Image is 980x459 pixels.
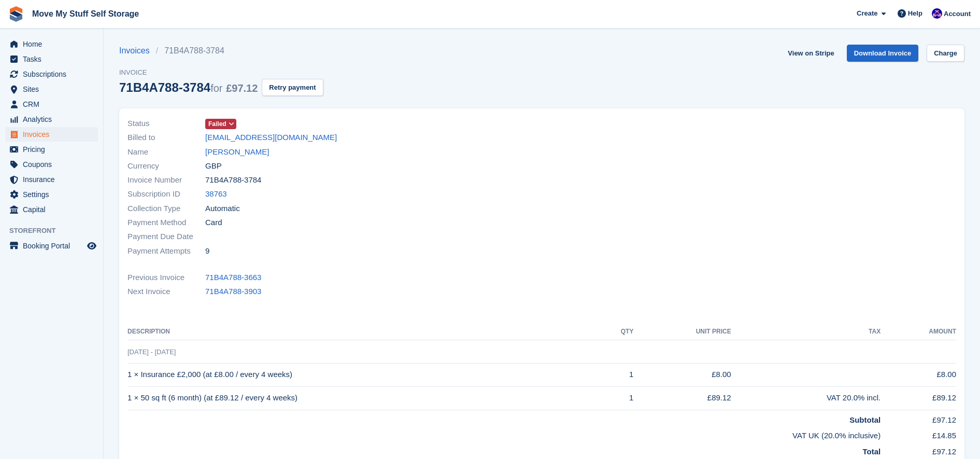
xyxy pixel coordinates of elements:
span: £97.12 [226,82,258,94]
th: Unit Price [633,324,731,340]
div: VAT 20.0% incl. [731,392,880,404]
td: 1 [598,386,633,410]
a: menu [5,187,98,202]
span: Account [944,9,971,19]
img: Jade Whetnall [932,8,942,19]
nav: breadcrumbs [119,45,323,57]
td: £89.12 [633,386,731,410]
td: 1 × Insurance £2,000 (at £8.00 / every 4 weeks) [127,363,598,386]
td: VAT UK (20.0% inclusive) [127,426,880,442]
td: £89.12 [880,386,956,410]
div: 71B4A788-3784 [119,80,258,94]
span: Subscriptions [23,67,85,81]
span: Name [127,146,205,158]
span: Payment Attempts [127,245,205,257]
span: Previous Invoice [127,272,205,284]
td: £97.12 [880,442,956,458]
span: Card [205,217,222,229]
button: Retry payment [262,79,323,96]
a: Preview store [86,240,98,252]
span: Home [23,37,85,51]
a: menu [5,127,98,142]
a: menu [5,202,98,217]
span: Invoices [23,127,85,142]
a: menu [5,142,98,157]
span: Help [908,8,922,19]
span: Insurance [23,172,85,187]
span: Analytics [23,112,85,127]
span: Tasks [23,52,85,66]
span: Capital [23,202,85,217]
a: 71B4A788-3663 [205,272,261,284]
a: menu [5,157,98,172]
span: for [210,82,222,94]
a: menu [5,67,98,81]
a: menu [5,52,98,66]
img: stora-icon-8386f47178a22dfd0bd8f6a31ec36ba5ce8667c1dd55bd0f319d3a0aa187defe.svg [8,6,24,22]
th: Tax [731,324,880,340]
span: Collection Type [127,203,205,215]
a: menu [5,97,98,112]
a: [PERSON_NAME] [205,146,269,158]
strong: Total [862,447,880,456]
a: 38763 [205,188,227,200]
a: menu [5,82,98,96]
span: [DATE] - [DATE] [127,348,176,356]
span: Invoice Number [127,174,205,186]
span: Settings [23,187,85,202]
span: 71B4A788-3784 [205,174,261,186]
span: Create [857,8,877,19]
a: Charge [927,45,964,62]
span: Sites [23,82,85,96]
a: [EMAIL_ADDRESS][DOMAIN_NAME] [205,132,337,144]
a: menu [5,239,98,253]
span: Currency [127,160,205,172]
span: Invoice [119,67,323,78]
span: Automatic [205,203,240,215]
span: Next Invoice [127,286,205,298]
a: View on Stripe [784,45,838,62]
span: Subscription ID [127,188,205,200]
a: menu [5,172,98,187]
span: Coupons [23,157,85,172]
a: menu [5,112,98,127]
a: menu [5,37,98,51]
span: Payment Due Date [127,231,205,243]
a: Download Invoice [847,45,919,62]
th: QTY [598,324,633,340]
span: Booking Portal [23,239,85,253]
td: £14.85 [880,426,956,442]
td: £8.00 [880,363,956,386]
span: CRM [23,97,85,112]
td: £97.12 [880,410,956,426]
a: Move My Stuff Self Storage [28,5,143,22]
td: £8.00 [633,363,731,386]
th: Description [127,324,598,340]
td: 1 × 50 sq ft (6 month) (at £89.12 / every 4 weeks) [127,386,598,410]
span: Billed to [127,132,205,144]
span: Pricing [23,142,85,157]
span: 9 [205,245,209,257]
td: 1 [598,363,633,386]
span: GBP [205,160,222,172]
a: 71B4A788-3903 [205,286,261,298]
strong: Subtotal [849,415,880,424]
span: Payment Method [127,217,205,229]
a: Failed [205,118,236,130]
th: Amount [880,324,956,340]
span: Storefront [9,226,103,236]
a: Invoices [119,45,156,57]
span: Failed [208,119,226,129]
span: Status [127,118,205,130]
